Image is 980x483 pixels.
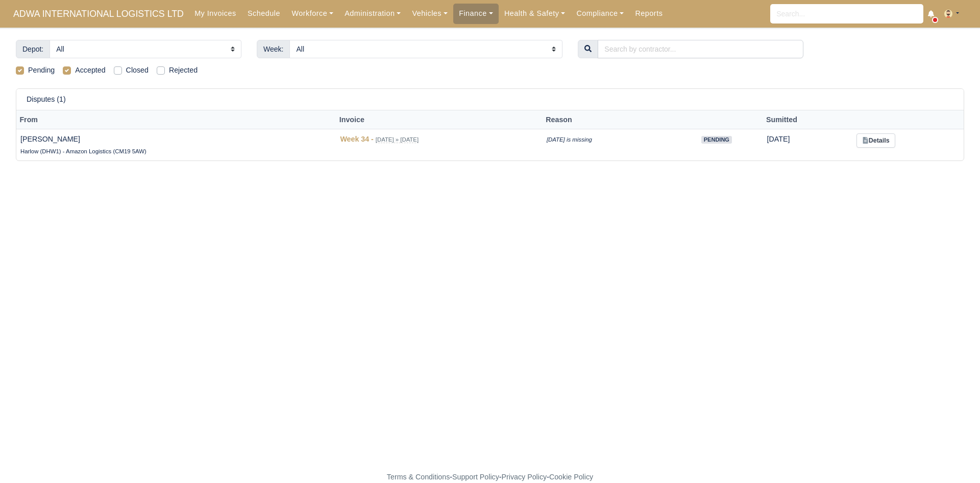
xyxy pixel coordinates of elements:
[571,4,629,24] a: Compliance
[340,135,373,143] strong: Week 34 -
[16,40,50,58] span: Depot:
[16,129,336,160] td: [PERSON_NAME]
[770,4,923,24] input: Search...
[8,4,189,24] span: ADWA INTERNATIONAL LOGISTICS LTD
[8,4,189,24] a: ADWA INTERNATIONAL LOGISTICS LTD
[242,4,286,24] a: Schedule
[20,148,146,154] small: Harlow (DHW1) - Amazon Logistics (CM19 5AW)
[286,4,339,24] a: Workforce
[336,110,543,129] th: Invoice
[376,136,419,143] small: [DATE] » [DATE]
[169,64,198,76] label: Rejected
[406,4,453,24] a: Vehicles
[199,471,781,483] div: - - -
[502,473,547,481] a: Privacy Policy
[189,4,242,24] a: My Invoices
[339,4,406,24] a: Administration
[257,40,290,58] span: Week:
[549,473,593,481] a: Cookie Policy
[126,64,149,76] label: Closed
[598,40,803,58] input: Search by contractor...
[28,64,55,76] label: Pending
[767,135,790,143] span: 3 hours ago
[629,4,668,24] a: Reports
[499,4,571,24] a: Health & Safety
[701,136,732,144] span: pending
[75,64,105,76] label: Accepted
[452,473,499,481] a: Support Policy
[387,473,450,481] a: Terms & Conditions
[543,110,670,129] th: Reason
[763,110,853,129] th: Sumitted
[27,95,66,104] h6: Disputes (1)
[856,133,895,148] a: Details
[16,110,336,129] th: From
[340,135,419,143] a: Week 34 - [DATE] » [DATE]
[453,4,499,24] a: Finance
[547,136,592,143] i: [DATE] is missing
